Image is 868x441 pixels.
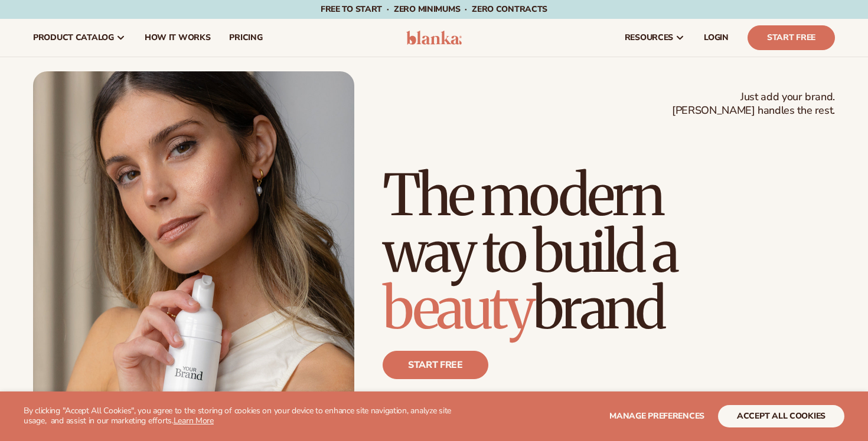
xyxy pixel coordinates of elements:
[383,351,488,379] a: Start free
[145,33,211,42] span: How It Works
[609,405,704,427] button: Manage preferences
[406,31,462,45] img: logo
[694,19,738,57] a: LOGIN
[174,415,214,426] a: Learn More
[625,33,673,42] span: resources
[383,167,835,337] h1: The modern way to build a brand
[383,273,533,344] span: beauty
[321,4,547,15] span: Free to start · ZERO minimums · ZERO contracts
[615,19,694,57] a: resources
[609,410,704,422] span: Manage preferences
[33,33,114,42] span: product catalog
[229,33,262,42] span: pricing
[24,19,135,57] a: product catalog
[704,33,729,42] span: LOGIN
[24,406,461,426] p: By clicking "Accept All Cookies", you agree to the storing of cookies on your device to enhance s...
[672,90,835,118] span: Just add your brand. [PERSON_NAME] handles the rest.
[748,25,835,50] a: Start Free
[718,405,844,427] button: accept all cookies
[220,19,272,57] a: pricing
[135,19,220,57] a: How It Works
